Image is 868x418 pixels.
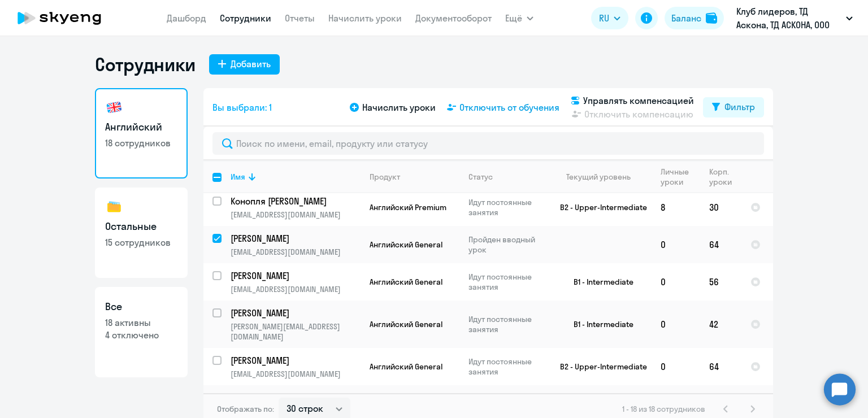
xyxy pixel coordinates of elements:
button: Фильтр [703,97,764,117]
span: Отключить от обучения [459,101,559,114]
p: [PERSON_NAME] [231,269,358,282]
a: Документооборот [415,12,492,24]
p: [PERSON_NAME] [231,391,358,404]
p: Клуб лидеров, ТД Аскона, ТД АСКОНА, ООО [736,5,841,32]
span: Английский General [370,277,442,287]
span: 1 - 18 из 18 сотрудников [622,404,705,414]
td: B2 - Upper-Intermediate [546,189,652,226]
div: Корп. уроки [709,167,741,187]
h3: Остальные [105,219,177,234]
p: Пройден вводный урок [468,234,546,255]
a: Начислить уроки [328,12,402,24]
button: Ещё [505,7,533,29]
td: B1 - Intermediate [546,263,652,301]
img: balance [706,12,717,24]
a: [PERSON_NAME] [231,269,360,282]
div: Добавить [231,57,271,71]
a: Сотрудники [220,12,271,24]
p: 18 активны [105,316,177,329]
img: english [105,98,123,116]
div: Текущий уровень [555,172,651,182]
p: 4 отключено [105,329,177,341]
p: [PERSON_NAME] [231,307,358,319]
p: Идут постоянные занятия [468,314,546,334]
p: [EMAIL_ADDRESS][DOMAIN_NAME] [231,247,360,257]
td: B2 - Upper-Intermediate [546,348,652,385]
span: Отображать по: [217,404,274,414]
p: Конопля [PERSON_NAME] [231,195,358,207]
input: Поиск по имени, email, продукту или статусу [212,132,764,155]
div: Продукт [370,172,400,182]
p: 18 сотрудников [105,137,177,149]
button: RU [591,7,628,29]
div: Фильтр [724,100,755,114]
div: Имя [231,172,360,182]
a: Конопля [PERSON_NAME] [231,195,360,207]
p: Идут постоянные занятия [468,197,546,217]
a: Все18 активны4 отключено [95,287,188,377]
div: Личные уроки [661,167,692,187]
p: Идут постоянные занятия [468,356,546,377]
td: 0 [652,263,700,301]
a: Английский18 сотрудников [95,88,188,178]
span: Английский General [370,362,442,372]
td: B1 - Intermediate [546,301,652,348]
div: Имя [231,172,245,182]
span: Ещё [505,11,522,25]
img: others [105,198,123,216]
span: Вы выбрали: 1 [212,101,272,114]
h3: Английский [105,120,177,134]
td: 64 [700,226,741,263]
td: 42 [700,301,741,348]
a: Дашборд [167,12,206,24]
td: 0 [652,226,700,263]
td: 30 [700,189,741,226]
h1: Сотрудники [95,53,196,76]
span: Управлять компенсацией [583,94,694,107]
div: Корп. уроки [709,167,734,187]
div: Текущий уровень [566,172,631,182]
div: Статус [468,172,493,182]
p: [PERSON_NAME] [231,354,358,367]
div: Статус [468,172,546,182]
p: Идут постоянные занятия [468,272,546,292]
a: [PERSON_NAME] [231,354,360,367]
p: [EMAIL_ADDRESS][DOMAIN_NAME] [231,210,360,220]
td: 64 [700,348,741,385]
button: Балансbalance [665,7,724,29]
span: Начислить уроки [362,101,436,114]
p: [EMAIL_ADDRESS][DOMAIN_NAME] [231,284,360,294]
span: Английский Premium [370,202,446,212]
a: [PERSON_NAME] [231,307,360,319]
a: [PERSON_NAME] [231,232,360,245]
p: [PERSON_NAME] [231,232,358,245]
td: 0 [652,348,700,385]
a: Остальные15 сотрудников [95,188,188,278]
p: [PERSON_NAME][EMAIL_ADDRESS][DOMAIN_NAME] [231,321,360,342]
td: 56 [700,263,741,301]
span: Английский General [370,319,442,329]
div: Баланс [671,11,701,25]
a: Отчеты [285,12,315,24]
div: Личные уроки [661,167,700,187]
td: 0 [652,301,700,348]
span: Английский General [370,240,442,250]
td: 8 [652,189,700,226]
div: Продукт [370,172,459,182]
p: [EMAIL_ADDRESS][DOMAIN_NAME] [231,369,360,379]
p: 15 сотрудников [105,236,177,249]
a: [PERSON_NAME] [231,391,360,404]
span: RU [599,11,609,25]
button: Добавить [209,54,280,75]
h3: Все [105,299,177,314]
button: Клуб лидеров, ТД Аскона, ТД АСКОНА, ООО [731,5,858,32]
